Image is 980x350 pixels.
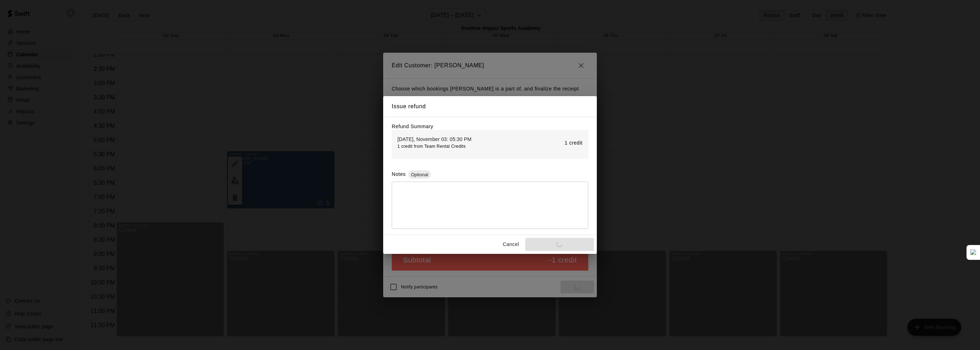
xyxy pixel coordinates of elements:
[408,172,431,177] span: Optional
[565,139,583,147] p: 1 credit
[392,171,406,177] label: Notes
[970,249,977,256] img: Detect Auto
[397,136,471,143] p: [DATE], November 03: 05:30 PM
[397,144,466,149] span: 1 credit from Team Rental Credits
[392,124,433,129] label: Refund Summary
[383,96,597,117] h2: Issue refund
[500,238,522,251] button: Cancel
